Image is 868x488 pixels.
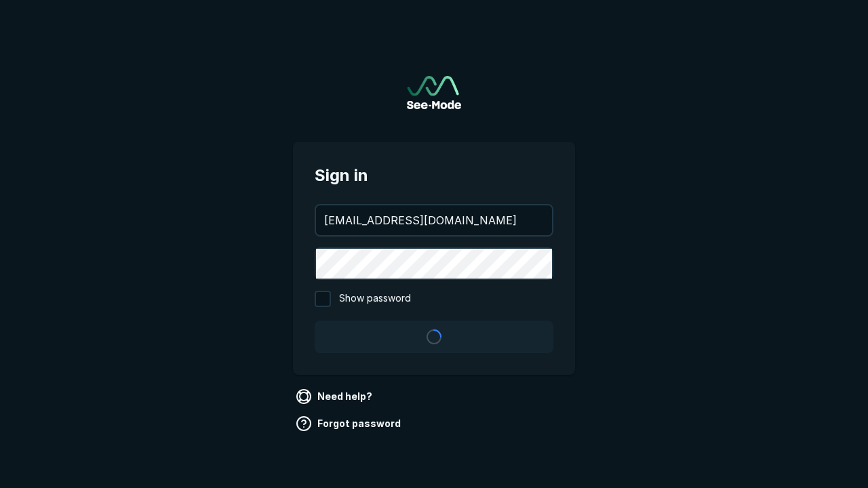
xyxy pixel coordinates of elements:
input: your@email.com [316,205,552,235]
a: Need help? [293,386,378,407]
img: See-Mode Logo [407,76,461,109]
a: Go to sign in [407,76,461,109]
span: Show password [339,291,411,307]
span: Sign in [315,163,553,188]
a: Forgot password [293,413,406,434]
